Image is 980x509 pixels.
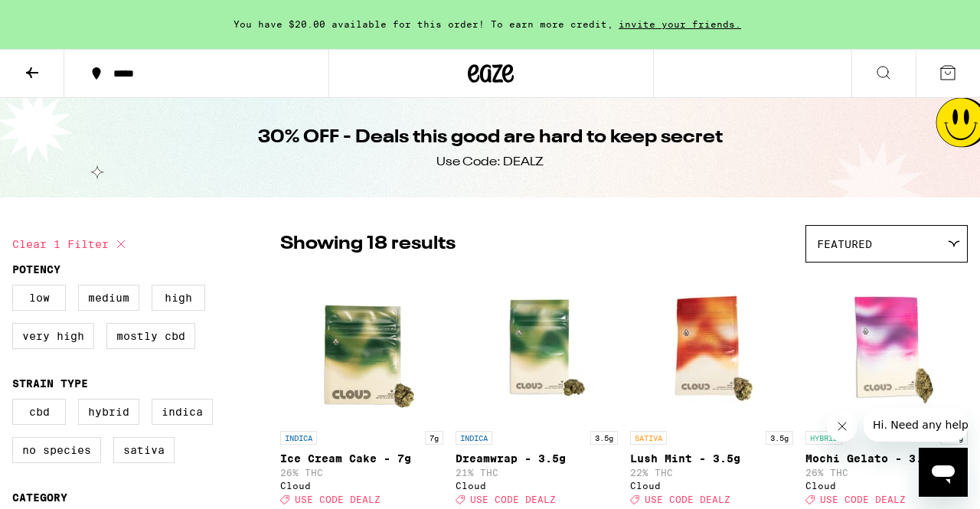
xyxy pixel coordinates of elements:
[805,481,969,491] div: Cloud
[12,323,94,349] label: Very High
[436,154,544,171] div: Use Code: DEALZ
[456,431,492,445] p: INDICA
[919,448,968,497] iframe: Button to launch messaging window
[590,431,618,445] p: 3.5g
[258,125,723,151] h1: 30% OFF - Deals this good are hard to keep secret
[630,431,667,445] p: SATIVA
[280,481,443,491] div: Cloud
[645,494,730,504] span: USE CODE DEALZ
[805,431,842,445] p: HYBRID
[425,431,443,445] p: 7g
[456,468,619,478] p: 21% THC
[152,285,205,311] label: High
[635,270,788,423] img: Cloud - Lush Mint - 3.5g
[630,481,793,491] div: Cloud
[106,323,195,349] label: Mostly CBD
[613,19,746,29] span: invite your friends.
[805,452,969,465] p: Mochi Gelato - 3.5g
[810,270,963,423] img: Cloud - Mochi Gelato - 3.5g
[113,437,175,463] label: Sativa
[280,452,443,465] p: Ice Cream Cake - 7g
[152,399,213,425] label: Indica
[456,481,619,491] div: Cloud
[864,408,968,442] iframe: Message from company
[766,431,793,445] p: 3.5g
[12,437,101,463] label: No Species
[285,270,438,423] img: Cloud - Ice Cream Cake - 7g
[460,270,613,423] img: Cloud - Dreamwrap - 3.5g
[470,494,556,504] span: USE CODE DEALZ
[234,19,613,29] span: You have $20.00 available for this order! To earn more credit,
[12,491,67,504] legend: Category
[630,468,793,478] p: 22% THC
[805,468,969,478] p: 26% THC
[280,431,317,445] p: INDICA
[78,399,139,425] label: Hybrid
[280,468,443,478] p: 26% THC
[280,231,456,257] p: Showing 18 results
[820,494,906,504] span: USE CODE DEALZ
[12,285,66,311] label: Low
[9,11,110,23] span: Hi. Need any help?
[827,411,857,442] iframe: Close message
[12,225,130,263] button: Clear 1 filter
[78,285,139,311] label: Medium
[12,377,88,390] legend: Strain Type
[630,452,793,465] p: Lush Mint - 3.5g
[295,494,381,504] span: USE CODE DEALZ
[12,399,66,425] label: CBD
[817,238,872,250] span: Featured
[456,452,619,465] p: Dreamwrap - 3.5g
[12,263,60,276] legend: Potency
